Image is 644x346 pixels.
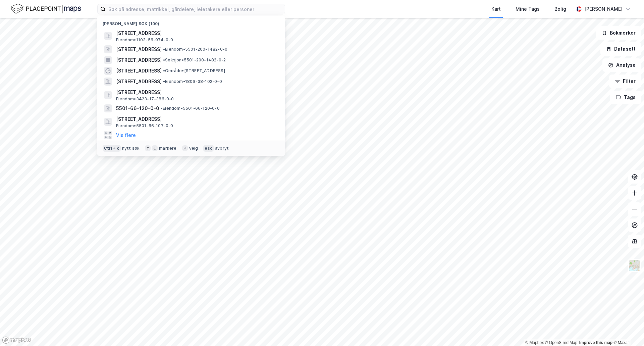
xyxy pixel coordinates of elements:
[163,79,165,84] span: •
[163,47,165,52] span: •
[116,37,173,43] span: Eiendom • 1103-56-974-0-0
[163,68,165,73] span: •
[163,47,227,52] span: Eiendom • 5501-200-1482-0-0
[2,336,32,344] a: Mapbox homepage
[122,146,140,151] div: nytt søk
[600,42,641,56] button: Datasett
[491,5,501,13] div: Kart
[609,75,641,88] button: Filter
[525,340,544,345] a: Mapbox
[116,96,174,102] span: Eiendom • 3423-17-386-0-0
[116,104,159,112] span: 5501-66-120-0-0
[554,5,566,13] div: Bolig
[628,259,641,272] img: Z
[610,314,644,346] iframe: Chat Widget
[189,146,198,151] div: velg
[584,5,623,13] div: [PERSON_NAME]
[116,88,277,96] span: [STREET_ADDRESS]
[516,5,540,13] div: Mine Tags
[116,29,277,37] span: [STREET_ADDRESS]
[116,67,162,75] span: [STREET_ADDRESS]
[203,145,214,152] div: esc
[579,340,612,345] a: Improve this map
[116,56,162,64] span: [STREET_ADDRESS]
[116,78,162,86] span: [STREET_ADDRESS]
[11,3,81,15] img: logo.f888ab2527a4732fd821a326f86c7f29.svg
[116,45,162,53] span: [STREET_ADDRESS]
[116,115,277,123] span: [STREET_ADDRESS]
[163,57,226,63] span: Seksjon • 5501-200-1482-0-2
[163,79,222,84] span: Eiendom • 1806-38-102-0-0
[545,340,578,345] a: OpenStreetMap
[116,123,173,129] span: Eiendom • 5501-66-107-0-0
[596,26,641,40] button: Bokmerker
[161,106,163,111] span: •
[163,57,165,62] span: •
[116,131,136,139] button: Vis flere
[97,16,285,28] div: [PERSON_NAME] søk (100)
[163,68,225,73] span: Område • [STREET_ADDRESS]
[215,146,229,151] div: avbryt
[106,4,285,14] input: Søk på adresse, matrikkel, gårdeiere, leietakere eller personer
[103,145,121,152] div: Ctrl + k
[161,106,220,111] span: Eiendom • 5501-66-120-0-0
[159,146,176,151] div: markere
[602,58,641,72] button: Analyse
[610,91,641,104] button: Tags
